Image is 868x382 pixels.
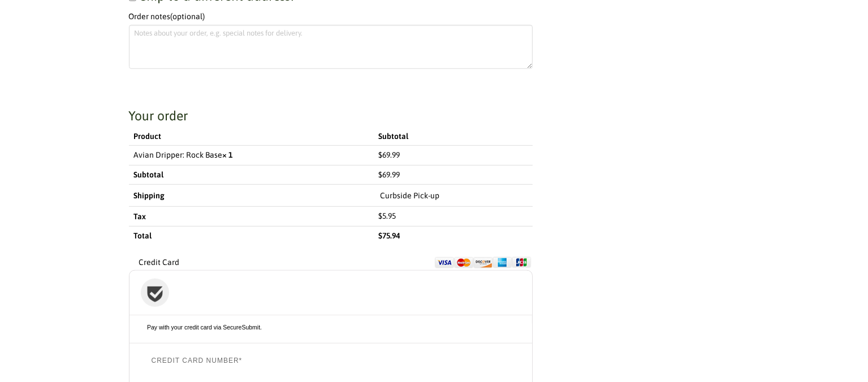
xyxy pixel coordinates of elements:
th: Tax [129,207,374,227]
span: (optional) [171,12,205,21]
label: Credit Card [129,256,533,270]
bdi: 75.94 [378,231,400,240]
h3: Your order [129,108,533,125]
bdi: 69.99 [378,150,400,159]
th: Total [129,226,374,245]
th: Shipping [129,185,374,207]
bdi: 69.99 [378,170,400,179]
span: $ [378,150,382,159]
strong: × 1 [222,150,232,159]
td: Avian Dripper: Rock Base [129,146,374,166]
th: Product [129,127,374,146]
th: Subtotal [129,165,374,185]
span: $ [378,211,382,220]
span: $ [378,231,382,240]
label: Order notes [129,10,533,24]
label: Credit Card number [141,355,520,366]
p: Pay with your credit card via SecureSubmit. [141,323,520,332]
span: $ [378,170,382,179]
span: 5.95 [378,211,396,220]
label: Curbside Pick-up [380,189,439,203]
img: Credit Card [434,256,532,270]
th: Subtotal [373,127,533,146]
